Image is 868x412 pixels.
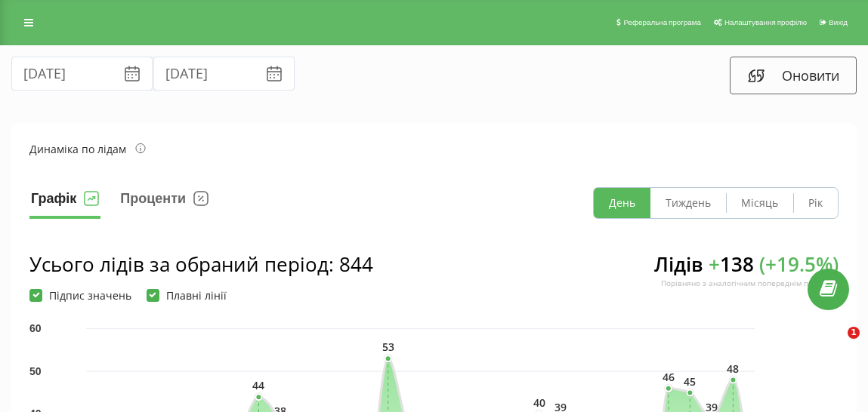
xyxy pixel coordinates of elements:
[730,57,857,94] button: Оновити
[29,251,373,278] div: Усього лідів за обраний період : 844
[726,188,793,218] button: Місяць
[29,322,42,334] text: 60
[623,18,701,26] span: Реферальна програма
[147,289,227,302] label: Плавні лінії
[29,187,100,219] button: Графік
[848,327,860,339] span: 1
[724,18,807,26] span: Налаштування профілю
[793,188,838,218] button: Рік
[759,251,839,278] span: ( + 19.5 %)
[594,188,650,218] button: День
[29,141,146,157] div: Динаміка по лідам
[663,370,675,384] text: 46
[382,340,394,354] text: 53
[817,327,853,363] iframe: Intercom live chat
[29,289,131,302] label: Підпис значень
[119,187,210,219] button: Проценти
[29,365,42,377] text: 50
[650,188,726,218] button: Тиждень
[654,251,839,302] div: Лідів 138
[654,278,839,288] div: Порівняно з аналогічним попереднім періодом
[709,251,720,278] span: +
[829,18,848,26] span: Вихід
